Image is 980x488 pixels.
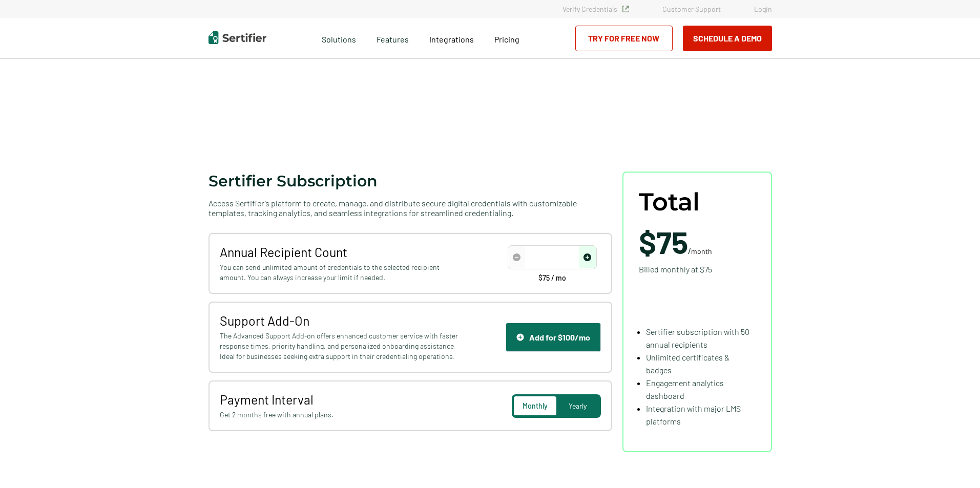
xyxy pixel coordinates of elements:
span: $75 / mo [538,274,566,282]
span: Get 2 months free with annual plans. [220,410,461,420]
span: Sertifier subscription with 50 annual recipients [646,327,749,349]
img: Increase Icon [583,253,591,261]
span: Support Add-On [220,313,461,328]
span: Yearly [569,401,587,410]
button: Support IconAdd for $100/mo [506,323,601,352]
span: increase number [579,246,596,268]
a: Integrations [429,32,474,45]
span: Integrations [429,34,474,44]
span: Engagement analytics dashboard [646,378,724,400]
img: Support Icon [516,333,524,341]
a: Login [754,5,772,13]
span: Billed monthly at $75 [639,263,712,275]
span: You can send unlimited amount of credentials to the selected recipient amount. You can always inc... [220,262,461,283]
span: decrease number [509,246,525,268]
span: Annual Recipient Count [220,244,461,260]
span: Solutions [322,32,356,45]
img: Sertifier | Digital Credentialing Platform [208,31,266,44]
span: Integration with major LMS platforms [646,404,741,426]
img: Verified [622,6,629,12]
span: Monthly [523,401,548,410]
span: Access Sertifier’s platform to create, manage, and distribute secure digital credentials with cus... [208,198,612,218]
span: Pricing [494,34,519,44]
span: The Advanced Support Add-on offers enhanced customer service with faster response times, priority... [220,331,461,362]
span: Features [377,32,409,45]
a: Try for Free Now [575,26,673,51]
span: / [639,226,712,257]
span: Payment Interval [220,392,461,407]
a: Customer Support [662,5,721,13]
a: Pricing [494,32,519,45]
span: Total [639,188,700,216]
img: Decrease Icon [513,253,520,261]
a: Verify Credentials [562,5,629,13]
div: Add for $100/mo [516,332,590,342]
span: Sertifier Subscription [208,172,378,190]
span: month [691,247,712,256]
span: $75 [639,223,688,260]
span: Unlimited certificates & badges [646,352,729,375]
